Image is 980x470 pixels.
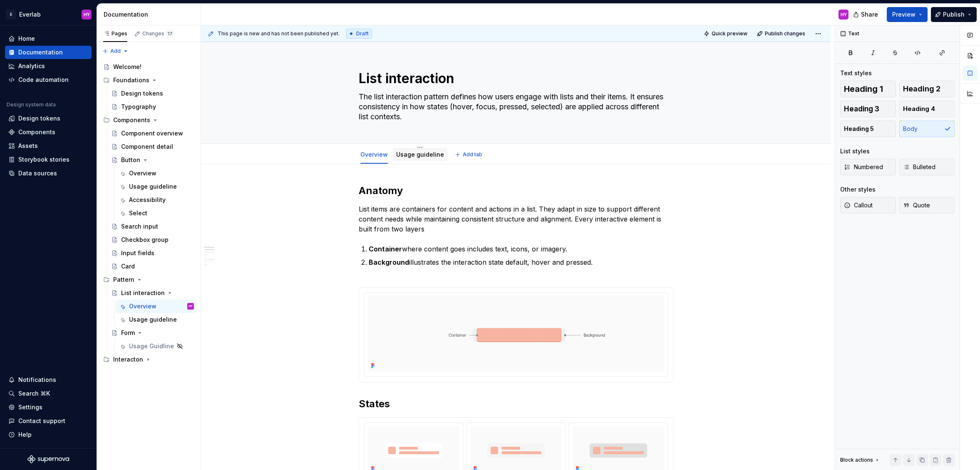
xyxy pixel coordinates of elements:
a: Components [5,125,92,139]
a: Usage guideline [396,151,444,158]
a: Data sources [5,167,92,180]
div: Data sources [18,169,57,177]
span: Publish [943,10,965,19]
div: Documentation [104,10,197,19]
div: Everlab [19,10,41,19]
div: Changes [142,30,174,37]
a: Usage guideline [116,313,197,326]
button: Search ⌘K [5,387,92,400]
div: Pages [103,30,127,37]
div: Usage guideline [129,315,177,324]
button: Heading 2 [899,81,955,97]
span: 17 [166,30,174,37]
span: Add [110,48,121,54]
strong: Container [369,245,402,253]
div: Design tokens [121,89,163,98]
button: Heading 5 [840,121,896,137]
div: Page tree [100,60,197,366]
span: Heading 4 [903,105,935,113]
a: Accessibility [116,193,197,207]
div: Foundations [100,74,197,87]
a: Typography [108,100,197,113]
button: Contact support [5,414,92,428]
span: Callout [844,201,873,209]
span: This page is new and has not been published yet. [218,30,340,37]
span: Share [861,10,878,19]
div: E [6,10,16,20]
button: Publish changes [754,28,809,39]
button: Preview [887,7,928,22]
p: List items are containers for content and actions in a list. They adapt in size to support differ... [359,204,673,234]
div: Overview [129,169,156,177]
a: Documentation [5,46,92,59]
span: Draft [356,30,369,37]
p: illustrates the interaction state default, hover and pressed. [369,257,673,277]
textarea: The list interaction pattern defines how users engage with lists and their items. It ensures cons... [357,90,672,123]
button: Help [5,428,92,441]
button: Bulleted [899,159,955,175]
a: Welcome! [100,60,197,74]
button: Numbered [840,159,896,175]
button: Heading 1 [840,81,896,97]
a: Component overview [108,127,197,140]
a: List interaction [108,286,197,300]
div: Foundations [113,76,149,84]
div: Pattern [100,273,197,286]
div: Button [121,156,140,164]
a: Usage Guidline [116,340,197,353]
div: Code automation [18,76,69,84]
div: List styles [840,147,870,155]
a: Settings [5,401,92,414]
a: Design tokens [108,87,197,100]
div: Contact support [18,417,65,425]
div: Component overview [121,129,183,138]
div: Form [121,329,135,337]
a: Search input [108,220,197,233]
div: Storybook stories [18,155,69,164]
div: Notifications [18,376,56,384]
div: Assets [18,142,38,150]
a: Usage guideline [116,180,197,193]
a: Home [5,32,92,45]
div: Text styles [840,69,872,77]
a: Design tokens [5,112,92,125]
span: Heading 1 [844,85,883,93]
a: Storybook stories [5,153,92,166]
div: Interacton [100,353,197,366]
span: Numbered [844,163,883,171]
strong: Background [369,258,409,266]
span: Heading 2 [903,85,940,93]
div: Accessibility [129,196,166,204]
span: Add tab [463,151,482,158]
textarea: List interaction [357,69,672,89]
div: Usage guideline [129,182,177,191]
div: Design tokens [18,114,60,123]
p: where content goes includes text, icons, or imagery. [369,244,673,254]
a: Overview [116,167,197,180]
div: Help [18,431,32,439]
div: Typography [121,103,156,111]
svg: Supernova Logo [27,455,69,463]
div: Block actions [840,454,881,466]
span: Quick preview [712,30,747,37]
div: Search input [121,222,158,231]
button: Quick preview [701,28,751,39]
div: Design system data [7,101,56,108]
div: HY [189,302,193,310]
span: Quote [903,201,930,209]
div: Input fields [121,249,154,257]
span: Heading 3 [844,105,879,113]
a: OverviewHY [116,300,197,313]
a: Select [116,207,197,220]
a: Analytics [5,59,92,73]
button: Share [849,7,883,22]
a: Component detail [108,140,197,153]
div: Settings [18,403,42,411]
div: Home [18,34,35,43]
button: Add tab [452,149,486,160]
div: Overview [357,145,391,163]
div: Interacton [113,355,143,364]
h2: Anatomy [359,184,673,197]
div: Documentation [18,48,63,57]
a: Code automation [5,73,92,86]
